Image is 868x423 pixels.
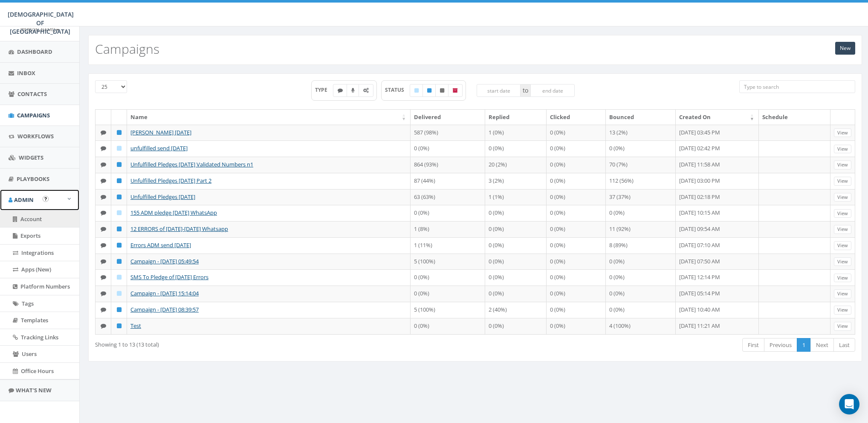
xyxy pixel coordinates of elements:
[117,259,122,264] i: Published
[676,205,759,221] td: [DATE] 10:15 AM
[485,189,547,205] td: 1 (1%)
[101,259,106,264] i: Text SMS
[130,289,199,297] a: Campaign - [DATE] 15:14:04
[834,306,851,315] a: View
[411,286,485,302] td: 0 (0%)
[117,130,122,135] i: Published
[427,88,431,93] i: Published
[411,221,485,237] td: 1 (8%)
[834,257,851,266] a: View
[485,237,547,254] td: 0 (0%)
[130,160,253,168] a: Unfulfilled Pledges [DATE] Validated Numbers n1
[797,338,811,352] a: 1
[130,209,217,216] a: 155 ADM pledge [DATE] WhatsApp
[485,125,547,141] td: 1 (0%)
[833,338,855,352] a: Last
[547,302,606,318] td: 0 (0%)
[440,88,444,93] i: Unpublished
[359,84,373,97] label: Automated Message
[834,193,851,202] a: View
[411,205,485,221] td: 0 (0%)
[411,318,485,334] td: 0 (0%)
[485,269,547,286] td: 0 (0%)
[410,84,423,97] label: Draft
[485,205,547,221] td: 0 (0%)
[411,254,485,270] td: 5 (100%)
[485,286,547,302] td: 0 (0%)
[834,322,851,331] a: View
[17,90,47,98] span: Contacts
[606,286,676,302] td: 0 (0%)
[347,84,359,97] label: Ringless Voice Mail
[742,338,764,352] a: First
[17,132,54,140] span: Workflows
[606,254,676,270] td: 0 (0%)
[19,154,43,161] span: Widgets
[547,254,606,270] td: 0 (0%)
[101,323,106,329] i: Text SMS
[17,111,50,119] span: Campaigns
[485,318,547,334] td: 0 (0%)
[834,289,851,298] a: View
[530,84,575,97] input: end date
[676,110,759,125] th: Created On: activate to sort column ascending
[385,86,410,93] span: STATUS
[676,237,759,254] td: [DATE] 07:10 AM
[485,157,547,173] td: 20 (2%)
[547,125,606,141] td: 0 (0%)
[606,269,676,286] td: 0 (0%)
[606,189,676,205] td: 37 (37%)
[676,254,759,270] td: [DATE] 07:50 AM
[606,318,676,334] td: 4 (100%)
[17,69,35,77] span: Inbox
[606,140,676,157] td: 0 (0%)
[676,286,759,302] td: [DATE] 05:14 PM
[676,157,759,173] td: [DATE] 11:58 AM
[130,306,199,313] a: Campaign - [DATE] 08:39:57
[485,110,547,125] th: Replied
[351,88,355,93] i: Ringless Voice Mail
[101,162,106,167] i: Text SMS
[21,316,48,324] span: Templates
[14,196,34,204] span: Admin
[101,242,106,248] i: Text SMS
[101,194,106,200] i: Text SMS
[834,145,851,154] a: View
[834,225,851,234] a: View
[95,42,159,56] h2: Campaigns
[411,125,485,141] td: 587 (98%)
[130,193,195,201] a: Unfulfilled Pledges [DATE]
[21,265,51,273] span: Apps (New)
[835,42,855,55] a: New
[338,88,343,93] i: Text SMS
[739,80,855,93] input: Type to search
[676,302,759,318] td: [DATE] 10:40 AM
[8,10,74,35] span: [DEMOGRAPHIC_DATA] OF [GEOGRAPHIC_DATA]
[485,254,547,270] td: 0 (0%)
[606,205,676,221] td: 0 (0%)
[448,84,463,97] label: Archived
[101,146,106,151] i: Text SMS
[117,242,122,248] i: Published
[411,189,485,205] td: 63 (63%)
[547,205,606,221] td: 0 (0%)
[606,125,676,141] td: 13 (2%)
[606,157,676,173] td: 70 (7%)
[485,302,547,318] td: 2 (40%)
[130,322,141,330] a: Test
[547,286,606,302] td: 0 (0%)
[130,273,208,281] a: SMS To Pledge of [DATE] Errors
[117,210,122,216] i: Draft
[21,367,54,375] span: Office Hours
[43,196,49,202] button: Open In-App Guide
[485,140,547,157] td: 0 (0%)
[547,140,606,157] td: 0 (0%)
[834,209,851,218] a: View
[117,323,122,329] i: Published
[101,130,106,135] i: Text SMS
[547,173,606,189] td: 0 (0%)
[117,146,122,151] i: Draft
[676,269,759,286] td: [DATE] 12:14 PM
[117,194,122,200] i: Published
[101,178,106,184] i: Text SMS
